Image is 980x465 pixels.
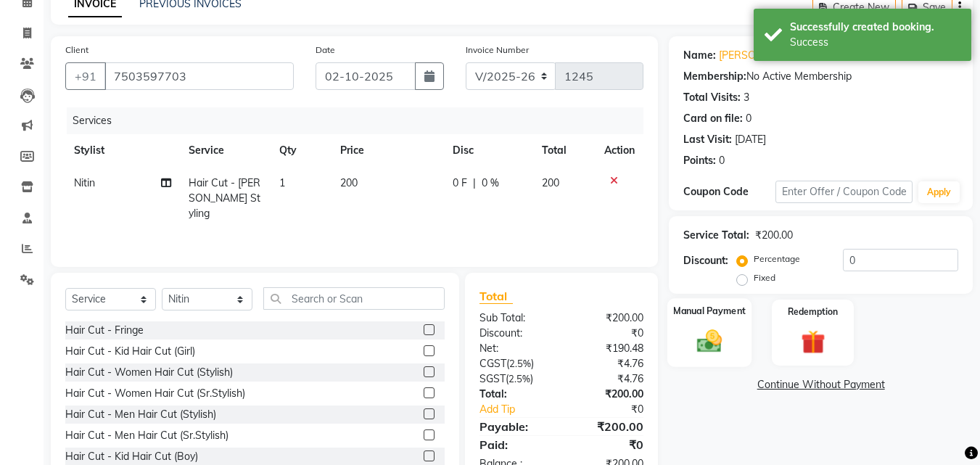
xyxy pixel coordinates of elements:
button: Apply [918,181,960,203]
div: ₹0 [577,402,655,417]
span: Hair Cut - [PERSON_NAME] Styling [189,176,260,220]
div: Hair Cut - Women Hair Cut (Sr.Stylish) [65,386,245,401]
a: Continue Without Payment [672,377,970,392]
button: +91 [65,62,106,90]
div: Hair Cut - Kid Hair Cut (Boy) [65,449,198,464]
div: Discount: [683,253,728,268]
img: _gift.svg [794,327,833,357]
div: Total: [469,387,561,402]
div: Coupon Code [683,184,775,199]
span: 1 [279,176,285,189]
th: Price [332,134,444,167]
div: ( ) [469,371,561,387]
span: | [473,176,476,191]
label: Date [316,44,335,57]
div: Total Visits: [683,90,741,105]
div: ₹190.48 [561,341,654,356]
div: ₹200.00 [561,387,654,402]
div: Paid: [469,436,561,453]
div: Hair Cut - Kid Hair Cut (Girl) [65,344,195,359]
label: Manual Payment [673,304,746,318]
th: Total [533,134,596,167]
div: 0 [746,111,752,126]
div: 0 [719,153,725,168]
div: ( ) [469,356,561,371]
div: 3 [744,90,749,105]
span: 0 F [453,176,467,191]
div: Last Visit: [683,132,732,147]
input: Enter Offer / Coupon Code [775,181,913,203]
th: Stylist [65,134,180,167]
div: Hair Cut - Fringe [65,323,144,338]
label: Redemption [788,305,838,318]
div: No Active Membership [683,69,958,84]
span: CGST [479,357,506,370]
div: Discount: [469,326,561,341]
div: Card on file: [683,111,743,126]
div: Success [790,35,960,50]
th: Disc [444,134,533,167]
label: Invoice Number [466,44,529,57]
span: 2.5% [509,358,531,369]
input: Search by Name/Mobile/Email/Code [104,62,294,90]
label: Fixed [754,271,775,284]
div: ₹4.76 [561,371,654,387]
input: Search or Scan [263,287,445,310]
th: Qty [271,134,332,167]
img: _cash.svg [689,326,730,355]
th: Action [596,134,643,167]
label: Client [65,44,88,57]
div: [DATE] [735,132,766,147]
div: ₹200.00 [755,228,793,243]
span: 0 % [482,176,499,191]
span: SGST [479,372,506,385]
span: Total [479,289,513,304]
th: Service [180,134,271,167]
label: Percentage [754,252,800,266]
div: Name: [683,48,716,63]
div: Net: [469,341,561,356]
div: ₹0 [561,436,654,453]
div: ₹4.76 [561,356,654,371]
a: [PERSON_NAME] Phathak [719,48,841,63]
div: Hair Cut - Women Hair Cut (Stylish) [65,365,233,380]
div: Payable: [469,418,561,435]
span: 200 [340,176,358,189]
div: Points: [683,153,716,168]
div: ₹0 [561,326,654,341]
span: 200 [542,176,559,189]
div: Service Total: [683,228,749,243]
div: ₹200.00 [561,310,654,326]
div: Membership: [683,69,746,84]
div: Hair Cut - Men Hair Cut (Sr.Stylish) [65,428,228,443]
span: Nitin [74,176,95,189]
div: Services [67,107,654,134]
div: Sub Total: [469,310,561,326]
span: 2.5% [508,373,530,384]
div: ₹200.00 [561,418,654,435]
a: Add Tip [469,402,577,417]
div: Hair Cut - Men Hair Cut (Stylish) [65,407,216,422]
div: Successfully created booking. [790,20,960,35]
